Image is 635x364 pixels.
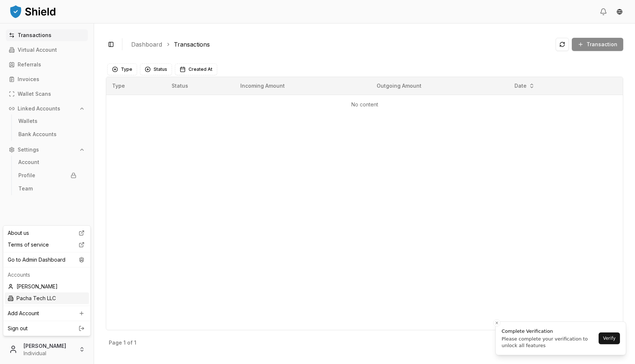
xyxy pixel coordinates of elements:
[5,254,89,266] div: Go to Admin Dashboard
[5,307,89,319] a: Add Account
[5,281,89,292] div: [PERSON_NAME]
[5,227,89,239] a: About us
[5,292,89,304] div: Pacha Tech LLC
[8,271,86,279] p: Accounts
[8,325,86,332] a: Sign out
[5,239,89,251] a: Terms of service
